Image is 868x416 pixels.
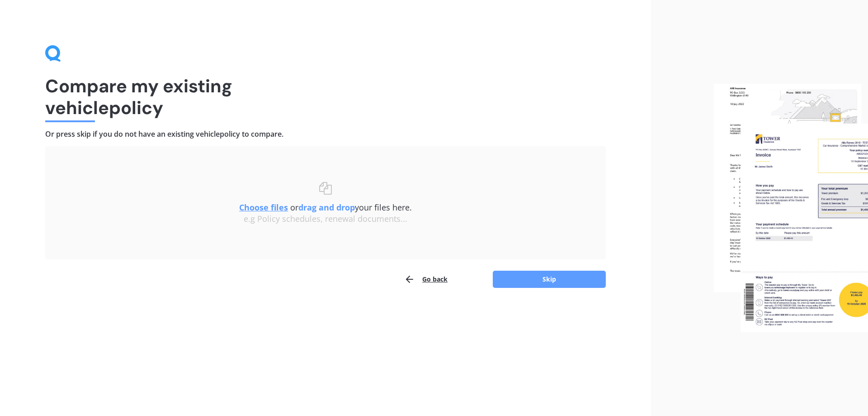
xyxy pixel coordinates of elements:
[45,129,606,139] h4: Or press skip if you do not have an existing vehicle policy to compare.
[404,270,448,288] button: Go back
[493,271,606,288] button: Skip
[714,84,868,333] img: files.webp
[298,202,355,213] b: drag and drop
[239,202,412,213] span: or your files here.
[63,214,588,224] div: e.g Policy schedules, renewal documents...
[45,75,606,119] h1: Compare my existing vehicle policy
[239,202,288,213] u: Choose files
